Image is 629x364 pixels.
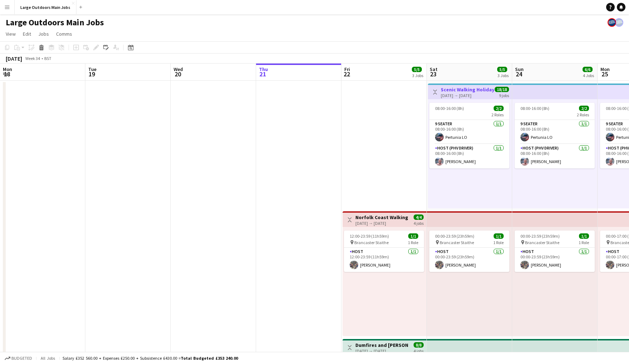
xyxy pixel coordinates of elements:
[515,66,524,72] span: Sun
[429,248,509,272] app-card-role: Host1/100:00-23:59 (23h59m)[PERSON_NAME]
[429,70,438,78] span: 23
[520,106,549,111] span: 08:00-16:00 (8h)
[435,233,474,239] span: 00:00-23:59 (23h59m)
[429,231,509,272] app-job-card: 00:00-23:59 (23h59m)1/1 Brancaster Staithe1 RoleHost1/100:00-23:59 (23h59m)[PERSON_NAME]
[615,18,623,27] app-user-avatar: Large Outdoors Office
[6,55,22,62] div: [DATE]
[350,233,389,239] span: 12:00-23:59 (11h59m)
[497,67,507,72] span: 5/5
[344,248,424,272] app-card-role: Host1/112:00-23:59 (11h59m)[PERSON_NAME]
[344,66,350,72] span: Fri
[355,221,409,226] div: [DATE] → [DATE]
[494,233,504,239] span: 1/1
[343,70,350,78] span: 22
[355,342,409,348] h3: Dumfires and [PERSON_NAME] Scenic
[24,56,41,61] span: Week 34
[355,214,409,221] h3: Norfolk Coast Walking Weekend (3 nights)
[87,70,96,78] span: 19
[495,87,509,92] span: 18/18
[515,231,595,272] app-job-card: 00:00-23:59 (23h59m)1/1 Brancaster Staithe1 RoleHost1/100:00-23:59 (23h59m)[PERSON_NAME]
[11,356,32,361] span: Budgeted
[514,70,524,78] span: 24
[181,355,238,361] span: Total Budgeted £353 240.00
[499,92,509,98] div: 9 jobs
[577,112,589,117] span: 2 Roles
[6,31,16,37] span: View
[414,220,424,226] div: 4 jobs
[579,106,589,111] span: 2/2
[39,355,56,361] span: All jobs
[20,29,34,39] a: Edit
[355,348,409,354] div: [DATE] → [DATE]
[88,66,96,72] span: Tue
[498,73,509,78] div: 3 Jobs
[441,86,494,93] h3: Scenic Walking Holiday - Exploring the [GEOGRAPHIC_DATA]
[579,240,589,245] span: 1 Role
[44,56,51,61] div: BST
[38,31,49,37] span: Jobs
[63,355,238,361] div: Salary £352 560.00 + Expenses £250.00 + Subsistence £430.00 =
[414,214,424,220] span: 4/4
[15,0,76,14] button: Large Outdoors Main Jobs
[258,70,268,78] span: 21
[515,248,595,272] app-card-role: Host1/100:00-23:59 (23h59m)[PERSON_NAME]
[2,70,12,78] span: 18
[583,73,594,78] div: 4 Jobs
[354,240,389,245] span: Brancaster Staithe
[35,29,52,39] a: Jobs
[4,354,33,362] button: Budgeted
[429,144,509,168] app-card-role: Host (PHV Driver)1/108:00-16:00 (8h)[PERSON_NAME]
[429,103,509,168] app-job-card: 08:00-16:00 (8h)2/22 Roles9 Seater1/108:00-16:00 (8h)Pertunia LOHost (PHV Driver)1/108:00-16:00 (...
[599,70,610,78] span: 25
[435,106,464,111] span: 08:00-16:00 (8h)
[412,67,422,72] span: 5/5
[56,31,72,37] span: Comms
[173,70,183,78] span: 20
[429,120,509,144] app-card-role: 9 Seater1/108:00-16:00 (8h)Pertunia LO
[600,66,610,72] span: Mon
[515,144,595,168] app-card-role: Host (PHV Driver)1/108:00-16:00 (8h)[PERSON_NAME]
[491,112,504,117] span: 2 Roles
[412,73,423,78] div: 3 Jobs
[608,18,616,27] app-user-avatar: Large Outdoors Office
[440,240,474,245] span: Brancaster Staithe
[515,103,595,168] app-job-card: 08:00-16:00 (8h)2/22 Roles9 Seater1/108:00-16:00 (8h)Pertunia LOHost (PHV Driver)1/108:00-16:00 (...
[525,240,559,245] span: Brancaster Staithe
[515,120,595,144] app-card-role: 9 Seater1/108:00-16:00 (8h)Pertunia LO
[6,17,104,28] h1: Large Outdoors Main Jobs
[414,348,424,354] div: 4 jobs
[259,66,268,72] span: Thu
[441,93,494,98] div: [DATE] → [DATE]
[493,240,504,245] span: 1 Role
[3,66,12,72] span: Mon
[174,66,183,72] span: Wed
[494,106,504,111] span: 2/2
[408,240,418,245] span: 1 Role
[414,342,424,348] span: 8/8
[430,66,438,72] span: Sat
[53,29,75,39] a: Comms
[344,231,424,272] app-job-card: 12:00-23:59 (11h59m)1/1 Brancaster Staithe1 RoleHost1/112:00-23:59 (11h59m)[PERSON_NAME]
[23,31,31,37] span: Edit
[583,67,593,72] span: 6/6
[3,29,19,39] a: View
[408,233,418,239] span: 1/1
[520,233,560,239] span: 00:00-23:59 (23h59m)
[579,233,589,239] span: 1/1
